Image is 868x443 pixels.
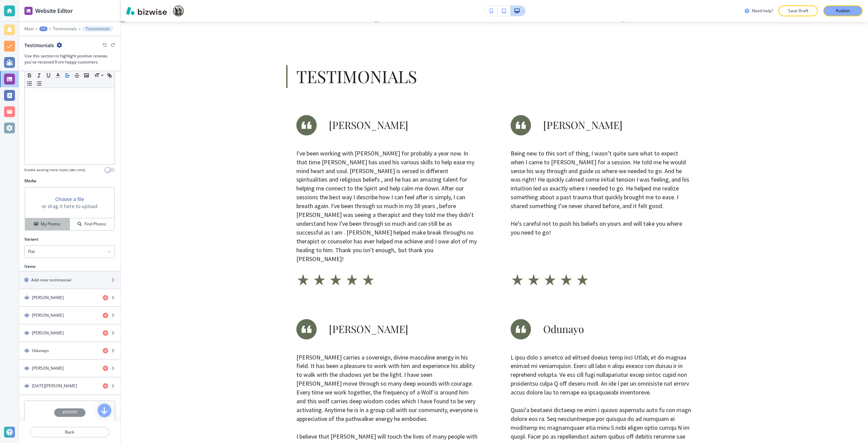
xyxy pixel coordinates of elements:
[19,289,120,307] button: Drag[PERSON_NAME]
[39,26,47,31] button: +1
[173,5,184,16] img: Your Logo
[42,203,98,210] h3: or drag it here to upload
[296,149,478,263] p: I've been working with [PERSON_NAME] for probably a year now. In that time [PERSON_NAME] has used...
[32,295,64,301] h4: [PERSON_NAME]
[778,5,818,16] button: Save Draft
[24,366,29,371] img: Drag
[41,221,60,227] h4: My Photos
[32,365,64,371] h4: [PERSON_NAME]
[62,409,77,416] h4: #FFFFFF
[24,7,33,15] img: editor icon
[296,65,692,88] h3: Testimonials
[82,26,113,32] button: Testimonials
[836,8,850,14] p: Publish
[126,7,167,15] img: Bizwise Logo
[86,26,110,31] p: Testimonials
[24,42,54,49] h2: Testimonials
[32,312,64,318] h4: [PERSON_NAME]
[24,167,85,172] h4: Enable pasting more styles (dev only)
[24,53,115,65] h3: Use this section to highlight positive reviews you've received from happy customers.
[24,401,115,437] button: #FFFFFFBackground Color
[24,348,29,353] img: Drag
[35,7,73,15] h2: Website Editor
[70,218,114,230] button: Find Photos
[24,236,39,242] h2: Variant
[752,8,773,14] h3: Need help?
[19,377,120,395] button: Drag[DATE][PERSON_NAME]
[30,427,110,438] button: Back
[24,26,34,31] button: Main
[24,178,115,184] h2: Media
[25,218,70,230] button: My Photos
[32,348,49,354] h4: Odunayo
[19,325,120,342] button: Drag[PERSON_NAME]
[543,322,584,336] h5: Odunayo
[19,342,120,360] button: DragOdunayo
[32,330,64,336] h4: [PERSON_NAME]
[787,8,809,14] p: Save Draft
[31,277,71,283] h2: Add new testimonial
[24,295,29,300] img: Drag
[24,263,36,270] h2: Items
[511,149,692,237] p: Being new to this sort of thing, I wasn’t quite sure what to expect when I came to [PERSON_NAME] ...
[543,118,623,132] h5: [PERSON_NAME]
[823,5,863,16] button: Publish
[329,118,408,132] h5: [PERSON_NAME]
[32,383,77,389] h4: [DATE][PERSON_NAME]
[24,313,29,318] img: Drag
[28,248,35,255] h4: Flat
[329,322,408,336] h5: [PERSON_NAME]
[84,221,106,227] h4: Find Photos
[19,307,120,325] button: Drag[PERSON_NAME]
[24,384,29,388] img: Drag
[53,26,77,31] button: Testimonials
[31,429,109,435] p: Back
[24,187,115,231] div: Choose a fileor drag it here to uploadMy PhotosFind Photos
[24,331,29,335] img: Drag
[55,196,84,203] button: Choose a file
[19,360,120,377] button: Drag[PERSON_NAME]
[19,272,120,289] button: Add new testimonial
